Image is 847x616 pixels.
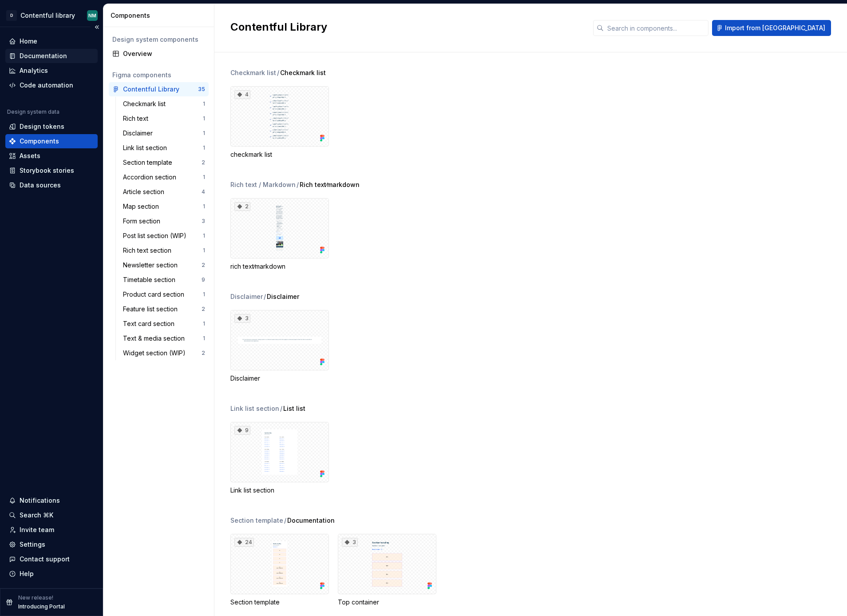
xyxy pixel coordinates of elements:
[338,598,436,607] div: Top container
[230,86,329,159] div: 4checkmark list
[119,273,209,287] a: Timetable section9
[338,534,436,607] div: 3Top container
[112,35,205,44] div: Design system components
[119,287,209,302] a: Product card section1
[20,525,54,534] div: Invite team
[342,538,358,547] div: 3
[123,49,205,58] div: Overview
[123,275,179,284] div: Timetable section
[5,508,98,522] button: Search ⌘K
[5,552,98,566] button: Contact support
[5,567,98,581] button: Help
[123,349,189,358] div: Widget section (WIP)
[123,158,176,167] div: Section template
[119,170,209,184] a: Accordion section1
[234,90,250,99] div: 4
[230,20,582,34] h2: Contentful Library
[203,247,205,254] div: 1
[264,292,266,301] span: /
[202,276,205,283] div: 9
[198,86,205,93] div: 35
[109,47,209,61] a: Overview
[123,85,179,94] div: Contentful Library
[119,331,209,346] a: Text & media section1
[5,78,98,92] a: Code automation
[20,122,64,131] div: Design tokens
[230,404,279,413] div: Link list section
[5,49,98,63] a: Documentation
[2,6,101,25] button: DContentful libraryNM
[230,422,329,495] div: 9Link list section
[123,290,188,299] div: Product card section
[284,516,286,525] span: /
[18,603,65,610] p: Introducing Portal
[123,202,162,211] div: Map section
[123,114,152,123] div: Rich text
[7,108,59,115] div: Design system data
[20,569,34,578] div: Help
[712,20,831,36] button: Import from [GEOGRAPHIC_DATA]
[5,537,98,552] a: Settings
[203,144,205,151] div: 1
[230,292,263,301] div: Disclaimer
[123,334,188,343] div: Text & media section
[283,404,305,413] span: List list
[119,199,209,214] a: Map section1
[119,126,209,140] a: Disclaimer1
[5,149,98,163] a: Assets
[109,82,209,96] a: Contentful Library35
[230,150,329,159] div: checkmark list
[230,486,329,495] div: Link list section
[300,180,360,189] span: Rich text∕markdown
[202,350,205,357] div: 2
[287,516,335,525] span: Documentation
[277,68,279,77] span: /
[123,173,180,182] div: Accordion section
[20,181,61,190] div: Data sources
[20,66,48,75] div: Analytics
[230,68,276,77] div: Checkmark list
[234,426,250,435] div: 9
[119,258,209,272] a: Newsletter section2
[123,217,164,226] div: Form section
[123,187,168,196] div: Article section
[20,11,75,20] div: Contentful library
[230,598,329,607] div: Section template
[203,320,205,327] div: 1
[119,317,209,331] a: Text card section1
[18,594,53,601] p: New release!
[123,143,170,152] div: Link list section
[230,516,283,525] div: Section template
[20,555,70,564] div: Contact support
[123,319,178,328] div: Text card section
[111,11,210,20] div: Components
[20,137,59,146] div: Components
[123,261,181,270] div: Newsletter section
[202,188,205,195] div: 4
[20,166,74,175] div: Storybook stories
[91,21,103,33] button: Collapse sidebar
[5,64,98,78] a: Analytics
[20,496,60,505] div: Notifications
[6,10,17,21] div: D
[203,130,205,137] div: 1
[123,129,156,138] div: Disclaimer
[604,20,708,36] input: Search in components...
[5,493,98,508] button: Notifications
[112,71,205,79] div: Figma components
[230,262,329,271] div: rich text∕markdown
[5,523,98,537] a: Invite team
[202,262,205,269] div: 2
[20,540,45,549] div: Settings
[119,346,209,360] a: Widget section (WIP)2
[202,306,205,313] div: 2
[234,202,250,211] div: 2
[203,174,205,181] div: 1
[88,12,96,19] div: NM
[203,115,205,122] div: 1
[297,180,299,189] span: /
[123,246,175,255] div: Rich text section
[5,178,98,192] a: Data sources
[20,511,53,520] div: Search ⌘K
[280,404,282,413] span: /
